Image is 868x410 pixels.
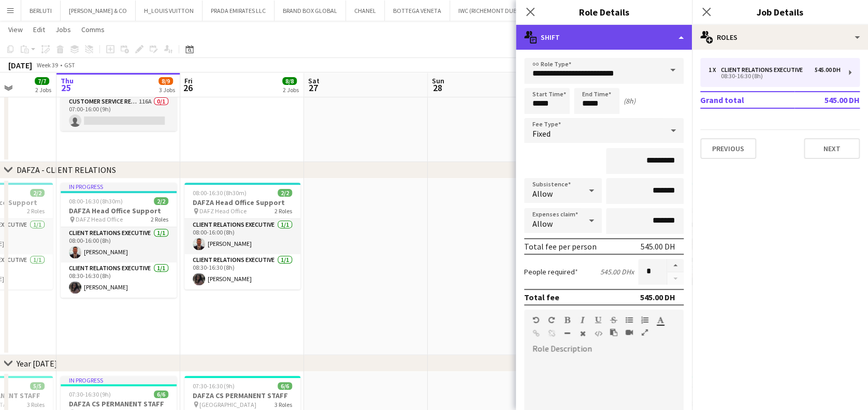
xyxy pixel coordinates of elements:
[640,292,675,302] div: 545.00 DH
[804,138,860,159] button: Next
[69,390,111,398] span: 07:30-16:30 (9h)
[641,328,648,336] button: Fullscreen
[524,292,559,302] div: Total fee
[532,218,553,229] span: Allow
[610,316,617,324] button: Strikethrough
[595,316,602,324] button: Underline
[30,189,45,197] span: 2/2
[815,66,841,74] div: 545.00 DH
[33,25,45,34] span: Edit
[184,198,300,207] h3: DAFZA Head Office Support
[34,61,60,69] span: Week 39
[532,128,551,139] span: Fixed
[159,86,175,94] div: 3 Jobs
[692,5,868,19] h3: Job Details
[667,259,684,272] button: Increase
[274,401,292,408] span: 3 Roles
[548,316,555,324] button: Redo
[708,74,841,79] div: 08:30-16:30 (8h)
[346,1,385,21] button: CHANEL
[151,215,168,223] span: 2 Roles
[61,183,177,191] div: In progress
[516,25,692,50] div: Shift
[81,25,105,34] span: Comms
[35,77,49,85] span: 7/7
[76,215,123,223] span: DAFZ Head Office
[516,5,692,19] h3: Role Details
[61,76,74,85] span: Thu
[61,376,177,384] div: In progress
[29,23,49,36] a: Edit
[532,188,553,199] span: Allow
[61,96,177,131] app-card-role: Customer Service Representative116A0/107:00-16:00 (9h)
[579,329,586,338] button: Clear Formatting
[626,316,633,324] button: Unordered List
[184,391,300,400] h3: DAFZA CS PERMANENT STAFF
[61,183,177,298] app-job-card: In progress08:00-16:30 (8h30m)2/2DAFZA Head Office Support DAFZ Head Office2 RolesClient Relation...
[641,316,648,324] button: Ordered List
[700,92,794,108] td: Grand total
[708,66,721,74] div: 1 x
[202,1,274,21] button: PRADA EMIRATES LLC
[563,329,571,338] button: Horizontal Line
[184,254,300,289] app-card-role: Client Relations Executive1/108:30-16:30 (8h)[PERSON_NAME]
[64,61,75,69] div: GST
[61,206,177,215] h3: DAFZA Head Office Support
[61,399,177,408] h3: DAFZA CS PERMANENT STAFF
[532,316,540,324] button: Undo
[193,189,247,197] span: 08:00-16:30 (8h30m)
[563,316,571,324] button: Bold
[794,92,860,108] td: 545.00 DH
[308,76,320,85] span: Sat
[283,86,299,94] div: 2 Jobs
[450,1,544,21] button: IWC (RICHEMONT DUBAI FZE)
[158,77,173,85] span: 8/9
[274,1,346,21] button: BRAND BOX GLOBAL
[385,1,450,21] button: BOTTEGA VENETA
[8,60,32,70] div: [DATE]
[154,197,168,205] span: 2/2
[199,207,247,215] span: DAFZ Head Office
[61,1,136,21] button: [PERSON_NAME] & CO
[184,219,300,254] app-card-role: Client Relations Executive1/108:00-16:00 (8h)[PERSON_NAME]
[692,25,868,50] div: Roles
[307,82,320,94] span: 27
[51,23,75,36] a: Jobs
[721,66,807,74] div: Client Relations Executive
[69,197,123,205] span: 08:00-16:30 (8h30m)
[282,77,297,85] span: 8/8
[624,96,635,106] div: (8h)
[184,183,300,289] app-job-card: 08:00-16:30 (8h30m)2/2DAFZA Head Office Support DAFZ Head Office2 RolesClient Relations Executive...
[17,165,116,175] div: DAFZA - CLIENT RELATIONS
[432,76,444,85] span: Sun
[600,267,634,276] div: 545.00 DH x
[77,23,109,36] a: Comms
[61,227,177,262] app-card-role: Client Relations Executive1/108:00-16:00 (8h)[PERSON_NAME]
[610,328,617,336] button: Paste as plain text
[17,358,57,369] div: Year [DATE]
[27,401,45,408] span: 3 Roles
[154,390,168,398] span: 6/6
[700,138,756,159] button: Previous
[183,82,193,94] span: 26
[59,82,74,94] span: 25
[61,262,177,298] app-card-role: Client Relations Executive1/108:30-16:30 (8h)[PERSON_NAME]
[657,316,664,324] button: Text Color
[626,328,633,336] button: Insert video
[579,316,586,324] button: Italic
[27,207,45,215] span: 2 Roles
[641,241,675,252] div: 545.00 DH
[278,382,292,390] span: 6/6
[8,25,23,34] span: View
[21,1,61,21] button: BERLUTI
[278,189,292,197] span: 2/2
[274,207,292,215] span: 2 Roles
[4,23,27,36] a: View
[193,382,235,390] span: 07:30-16:30 (9h)
[430,82,444,94] span: 28
[55,25,71,34] span: Jobs
[184,76,193,85] span: Fri
[595,329,602,338] button: HTML Code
